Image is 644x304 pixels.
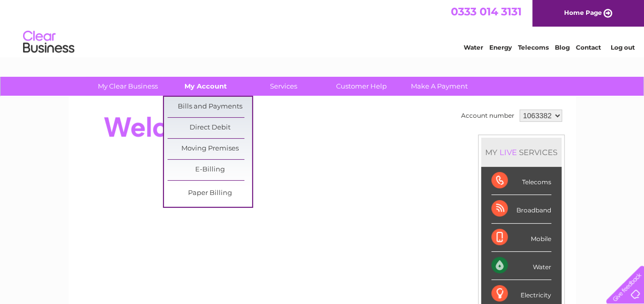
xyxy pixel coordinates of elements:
div: Clear Business is a trading name of Verastar Limited (registered in [GEOGRAPHIC_DATA] No. 3667643... [80,6,565,50]
a: My Account [163,77,248,96]
div: Water [491,252,551,280]
td: Account number [459,107,517,124]
a: My Clear Business [86,77,170,96]
a: Services [241,77,326,96]
a: Water [464,44,483,51]
a: Moving Premises [168,139,252,159]
img: logo.png [23,27,75,58]
a: Bills and Payments [168,97,252,117]
a: Contact [576,44,601,51]
div: Mobile [491,224,551,252]
a: Telecoms [518,44,549,51]
a: 0333 014 3131 [451,5,522,18]
a: Customer Help [319,77,404,96]
a: Direct Debit [168,118,252,138]
a: Make A Payment [397,77,482,96]
div: MY SERVICES [481,138,562,167]
div: Broadband [491,195,551,223]
a: Blog [555,44,570,51]
div: LIVE [497,147,519,157]
div: Telecoms [491,167,551,195]
a: Energy [489,44,512,51]
a: Paper Billing [168,183,252,204]
a: E-Billing [168,160,252,180]
a: Log out [610,44,634,51]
